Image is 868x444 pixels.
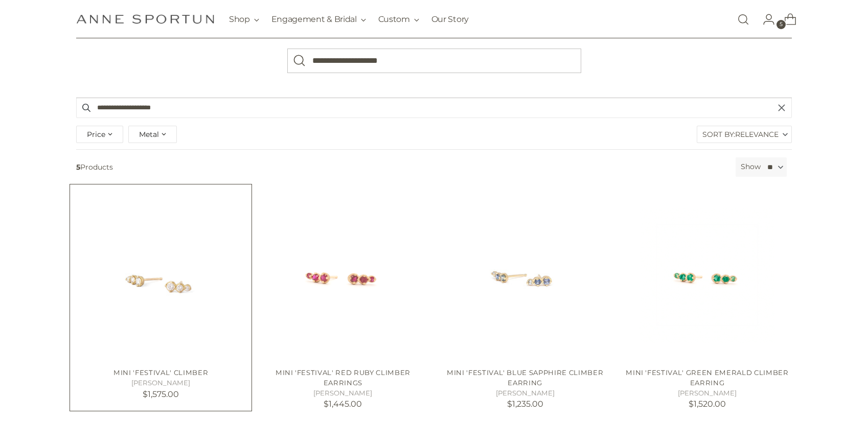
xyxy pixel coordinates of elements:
[143,389,179,399] span: $1,575.00
[76,14,214,24] a: Anne Sportun Fine Jewellery
[378,8,419,31] button: Custom
[76,191,245,360] a: Mini 'Festival' Climber
[240,17,628,42] h1: 9 results for “mini festival climber”
[776,20,786,29] span: 5
[229,8,259,31] button: Shop
[623,388,792,399] h5: [PERSON_NAME]
[324,399,362,409] span: $1,445.00
[139,129,159,140] span: Metal
[276,368,410,387] a: Mini 'Festival' Red Ruby Climber Earrings
[441,191,610,360] a: Mini 'Festival' Blue Sapphire Climber Earring
[271,8,366,31] button: Engagement & Bridal
[72,157,732,177] span: Products
[441,191,610,360] img: Mini 'Festival' Blue Sapphire Climber Earring - Anne Sportun Fine Jewellery
[287,49,312,73] button: Search
[735,126,779,143] span: Relevance
[507,399,543,409] span: $1,235.00
[755,9,775,30] a: Go to the account page
[626,368,788,387] a: Mini 'Festival' Green Emerald Climber Earring
[776,9,796,30] a: Open cart modal
[447,368,603,387] a: Mini 'Festival' Blue Sapphire Climber Earring
[258,191,427,360] a: Mini 'Festival' Red Ruby Climber Earrings
[431,8,469,31] a: Our Story
[87,129,105,140] span: Price
[76,378,245,388] h5: [PERSON_NAME]
[113,368,208,377] a: Mini 'Festival' Climber
[689,399,726,409] span: $1,520.00
[258,388,427,399] h5: [PERSON_NAME]
[76,162,80,172] b: 5
[623,191,792,360] a: Mini 'Festival' Green Emerald Climber Earring
[76,98,792,118] input: Search products
[741,161,761,172] label: Show
[441,388,610,399] h5: [PERSON_NAME]
[733,9,753,30] a: Open search modal
[697,126,791,143] label: Sort By:Relevance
